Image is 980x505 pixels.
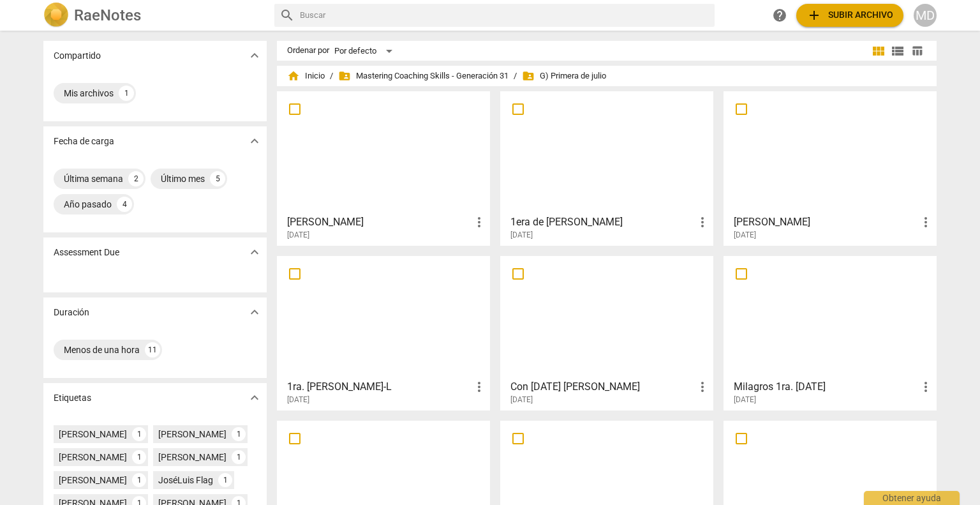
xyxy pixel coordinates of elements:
button: Mostrar más [245,388,264,407]
h3: Milagros 1ra. julio 25 [734,379,918,395]
div: 1 [132,427,146,441]
h3: Con 1 Jul IVA Carabetta [510,379,695,395]
span: [DATE] [287,395,309,405]
span: / [514,72,517,81]
div: 2 [128,171,144,186]
button: Tabla [907,41,926,61]
a: 1ra. [PERSON_NAME]-L[DATE] [281,260,486,405]
span: more_vert [695,379,710,395]
span: [DATE] [510,395,533,405]
span: view_module [871,43,886,59]
a: 1era de [PERSON_NAME][DATE] [505,96,709,240]
a: LogoRaeNotes [43,3,264,28]
span: more_vert [471,379,487,395]
h3: Claudia - Katya [287,215,471,230]
span: expand_more [247,390,262,405]
span: Inicio [287,70,325,82]
button: MD [914,4,937,27]
span: [DATE] [734,230,756,241]
div: 1 [132,450,146,464]
span: search [279,8,295,23]
div: [PERSON_NAME] [59,428,127,441]
span: / [330,72,333,81]
div: [PERSON_NAME] [158,428,226,441]
a: Milagros 1ra. [DATE][DATE] [728,260,932,405]
button: Lista [888,41,907,61]
span: more_vert [918,215,933,230]
span: Subir archivo [806,8,893,23]
span: more_vert [471,215,487,230]
div: Menos de una hora [64,343,140,356]
div: 1 [119,86,134,101]
h3: 1era de Julio- Isa Olid [510,215,695,230]
span: help [772,8,787,23]
button: Subir [796,4,903,27]
span: G) Primera de julio [522,70,606,82]
span: expand_more [247,245,262,260]
div: Ordenar por [287,46,329,56]
p: Duración [54,306,89,319]
div: Obtener ayuda [864,491,960,505]
div: Última semana [64,172,123,185]
h3: 1ra. julio Cynthia Castaneda-L [287,379,471,395]
div: 1 [232,427,246,441]
div: [PERSON_NAME] [59,474,127,486]
span: expand_more [247,133,262,149]
span: [DATE] [734,395,756,405]
a: [PERSON_NAME][DATE] [281,96,486,240]
span: [DATE] [510,230,533,241]
span: folder_shared [338,70,351,82]
span: expand_more [247,305,262,320]
span: more_vert [695,215,710,230]
div: [PERSON_NAME] [59,451,127,464]
button: Mostrar más [245,243,264,262]
a: Con [DATE] [PERSON_NAME][DATE] [505,260,709,405]
span: table_chart [911,45,923,57]
span: home [287,70,300,82]
span: Mastering Coaching Skills - Generación 31 [338,70,509,82]
div: 1 [218,473,232,487]
div: [PERSON_NAME] [158,451,226,464]
a: Obtener ayuda [768,4,791,27]
span: add [806,8,822,23]
h3: Lucy correa [734,215,918,230]
span: view_list [890,43,905,59]
div: 1 [132,473,146,487]
input: Buscar [300,5,709,26]
div: 4 [117,197,132,212]
span: [DATE] [287,230,309,241]
span: expand_more [247,48,262,63]
button: Mostrar más [245,303,264,322]
div: Año pasado [64,198,112,211]
button: Mostrar más [245,46,264,65]
span: more_vert [918,379,933,395]
p: Fecha de carga [54,135,114,148]
p: Assessment Due [54,246,119,259]
button: Cuadrícula [869,41,888,61]
a: [PERSON_NAME][DATE] [728,96,932,240]
div: Por defecto [334,41,397,61]
div: JoséLuis Flag [158,474,213,486]
div: 1 [232,450,246,464]
div: Mis archivos [64,87,114,100]
img: Logo [43,3,69,28]
div: 11 [145,342,160,358]
h2: RaeNotes [74,6,141,24]
div: Último mes [161,172,205,185]
button: Mostrar más [245,132,264,151]
p: Etiquetas [54,391,91,405]
p: Compartido [54,49,101,63]
span: folder_shared [522,70,535,82]
div: 5 [210,171,225,186]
